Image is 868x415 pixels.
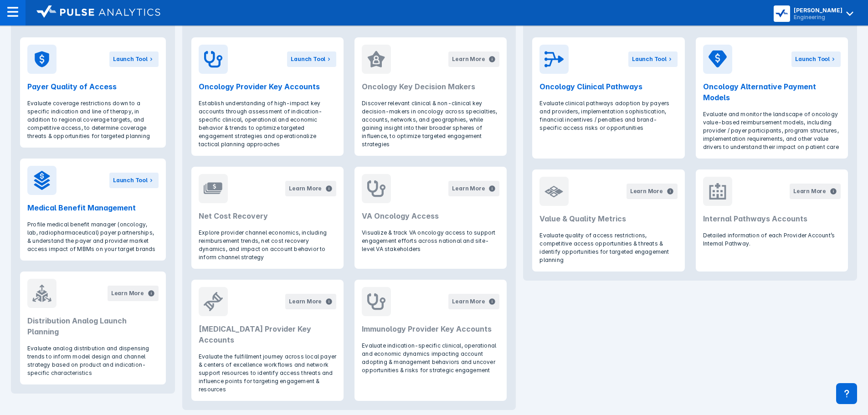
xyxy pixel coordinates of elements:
[539,99,677,132] p: Evaluate clinical pathways adoption by payers and providers, implementation sophistication, finan...
[7,6,18,17] img: menu--horizontal.svg
[287,51,336,67] button: Launch Tool
[790,184,841,199] button: Learn More
[285,294,336,309] button: Learn More
[27,344,159,377] p: Evaluate analog distribution and dispensing trends to inform model design and channel strategy ba...
[793,187,826,195] div: Learn More
[289,297,322,306] div: Learn More
[448,51,499,67] button: Learn More
[836,383,857,404] div: Contact Support
[362,210,499,221] h2: VA Oncology Access
[199,210,336,221] h2: Net Cost Recovery
[199,323,336,345] h2: [MEDICAL_DATA] Provider Key Accounts
[539,213,677,224] h2: Value & Quality Metrics
[630,187,663,195] div: Learn More
[36,5,160,18] img: logo
[199,81,336,92] h2: Oncology Provider Key Accounts
[362,342,499,374] p: Evaluate indication-specific clinical, operational and economic dynamics impacting account adopti...
[539,81,677,92] h2: Oncology Clinical Pathways
[791,51,841,67] button: Launch Tool
[794,14,842,20] div: Engineering
[111,289,144,297] div: Learn More
[452,297,485,306] div: Learn More
[362,81,499,92] h2: Oncology Key Decision Makers
[776,7,788,20] img: menu button
[27,81,159,92] h2: Payer Quality of Access
[113,176,148,184] div: Launch Tool
[794,7,842,14] div: [PERSON_NAME]
[362,99,499,149] p: Discover relevant clinical & non-clinical key decision-makers in oncology across specialties, acc...
[632,55,667,63] div: Launch Tool
[27,220,159,253] p: Profile medical benefit manager (oncology, lab, radiopharmaceutical) payer partnerships, & unders...
[199,99,336,149] p: Establish understanding of high-impact key accounts through assessment of indication-specific cli...
[627,184,678,199] button: Learn More
[703,81,841,103] h2: Oncology Alternative Payment Models
[291,55,325,63] div: Launch Tool
[448,294,499,309] button: Learn More
[27,202,159,213] h2: Medical Benefit Management
[703,213,841,224] h2: Internal Pathways Accounts
[26,5,160,20] a: logo
[285,181,336,196] button: Learn More
[452,55,485,63] div: Learn More
[27,99,159,140] p: Evaluate coverage restrictions down to a specific indication and line of therapy, in addition to ...
[362,229,499,253] p: Visualize & track VA oncology access to support engagement efforts across national and site-level...
[27,315,159,337] h2: Distribution Analog Launch Planning
[362,323,499,334] h2: Immunology Provider Key Accounts
[795,55,830,63] div: Launch Tool
[199,229,336,261] p: Explore provider channel economics, including reimbursement trends, net cost recovery dynamics, a...
[199,353,336,394] p: Evaluate the fulfillment journey across local payer & centers of excellence workflows and network...
[289,184,322,193] div: Learn More
[108,286,159,301] button: Learn More
[539,231,677,264] p: Evaluate quality of access restrictions, competitive access opportunities & threats & identify op...
[109,51,159,67] button: Launch Tool
[109,173,159,188] button: Launch Tool
[452,184,485,193] div: Learn More
[703,110,841,151] p: Evaluate and monitor the landscape of oncology value-based reimbursement models, including provid...
[448,181,499,196] button: Learn More
[703,231,841,248] p: Detailed information of each Provider Account’s Internal Pathway.
[113,55,148,63] div: Launch Tool
[628,51,678,67] button: Launch Tool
